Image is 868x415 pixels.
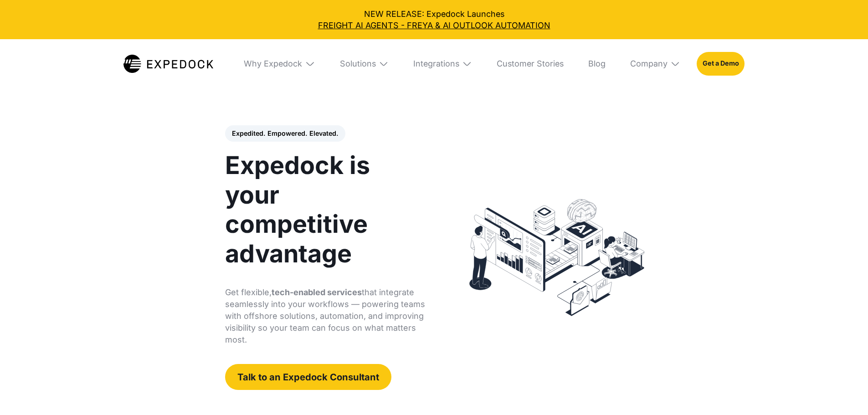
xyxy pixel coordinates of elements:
a: Get a Demo [697,52,745,76]
div: NEW RELEASE: Expedock Launches [8,8,860,31]
div: Why Expedock [244,59,302,69]
a: Blog [580,39,614,88]
a: Talk to an Expedock Consultant [225,364,391,389]
a: Customer Stories [488,39,572,88]
div: Solutions [340,59,376,69]
div: Company [630,59,668,69]
strong: tech-enabled services [272,287,362,297]
h1: Expedock is your competitive advantage [225,151,427,268]
div: Integrations [413,59,459,69]
a: FREIGHT AI AGENTS - FREYA & AI OUTLOOK AUTOMATION [8,20,860,31]
p: Get flexible, that integrate seamlessly into your workflows — powering teams with offshore soluti... [225,287,427,346]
